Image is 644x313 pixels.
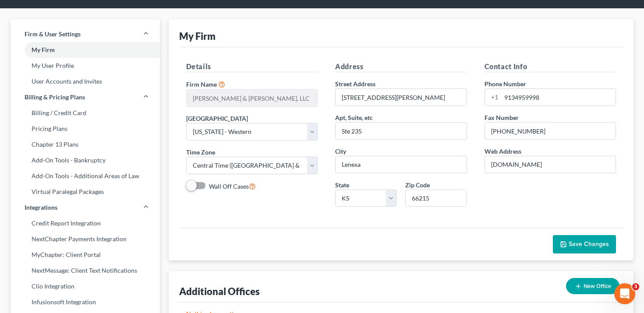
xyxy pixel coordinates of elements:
[566,278,619,294] button: New Office
[485,147,521,156] label: Web Address
[11,58,160,74] a: My User Profile
[11,184,160,200] a: Virtual Paralegal Packages
[179,285,260,298] div: Additional Offices
[11,105,160,121] a: Billing / Credit Card
[11,121,160,137] a: Pricing Plans
[335,61,467,72] h5: Address
[25,93,85,102] span: Billing & Pricing Plans
[11,137,160,152] a: Chapter 13 Plans
[485,89,501,106] div: +1
[553,235,616,253] button: Save Changes
[179,30,216,42] div: My Firm
[335,113,373,122] label: Apt, Suite, etc
[11,26,160,42] a: Firm & User Settings
[335,79,375,88] label: Street Address
[11,152,160,168] a: Add-On Tools - Bankruptcy
[187,90,318,106] input: Enter name...
[485,123,616,139] input: Enter fax...
[485,113,519,122] label: Fax Number
[569,240,609,248] span: Save Changes
[25,30,81,39] span: Firm & User Settings
[11,168,160,184] a: Add-On Tools - Additional Areas of Law
[11,231,160,247] a: NextChapter Payments Integration
[186,61,318,72] h5: Details
[11,74,160,89] a: User Accounts and Invites
[209,183,249,190] span: Wall Off Cases
[11,215,160,231] a: Credit Report Integration
[336,156,467,173] input: Enter city...
[186,148,215,157] label: Time Zone
[405,180,430,190] label: Zip Code
[11,263,160,278] a: NextMessage: Client Text Notifications
[405,190,467,207] input: XXXXX
[186,114,248,123] label: [GEOGRAPHIC_DATA]
[485,79,526,88] label: Phone Number
[25,203,57,212] span: Integrations
[11,200,160,215] a: Integrations
[501,89,616,106] input: Enter phone...
[335,147,346,156] label: City
[335,180,349,190] label: State
[336,89,467,106] input: Enter address...
[11,42,160,58] a: My Firm
[11,294,160,310] a: Infusionsoft Integration
[11,247,160,263] a: MyChapter: Client Portal
[485,61,616,72] h5: Contact Info
[485,156,616,173] input: Enter web address....
[614,283,635,304] iframe: Intercom live chat
[186,81,217,88] span: Firm Name
[11,89,160,105] a: Billing & Pricing Plans
[11,278,160,294] a: Clio Integration
[632,283,639,290] span: 3
[336,123,467,139] input: (optional)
